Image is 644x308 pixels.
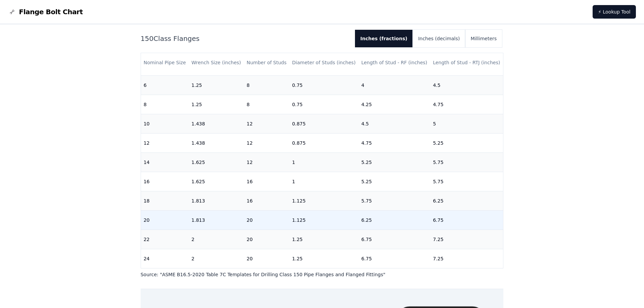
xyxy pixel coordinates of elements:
td: 6.25 [359,210,430,230]
td: 4.75 [359,133,430,152]
a: Flange Bolt Chart LogoFlange Bolt Chart [8,7,83,17]
td: 1.438 [189,114,244,133]
td: 12 [244,114,289,133]
td: 1.25 [189,95,244,114]
td: 8 [244,95,289,114]
td: 20 [244,230,289,249]
th: Diameter of Studs (inches) [289,53,359,72]
th: Wrench Size (inches) [189,53,244,72]
th: Length of Stud - RTJ (inches) [430,53,503,72]
td: 12 [244,152,289,172]
td: 14 [141,152,189,172]
td: 1 [289,172,359,191]
td: 1.625 [189,172,244,191]
td: 18 [141,191,189,210]
td: 20 [141,210,189,230]
td: 1.125 [289,210,359,230]
td: 24 [141,249,189,268]
td: 0.875 [289,114,359,133]
td: 12 [244,133,289,152]
td: 4 [359,75,430,95]
td: 4.5 [430,75,503,95]
td: 8 [141,95,189,114]
th: Number of Studs [244,53,289,72]
td: 1.813 [189,191,244,210]
td: 16 [244,172,289,191]
span: Flange Bolt Chart [19,7,83,17]
td: 4.75 [430,95,503,114]
td: 20 [244,249,289,268]
button: Millimeters [465,30,502,47]
td: 5 [430,114,503,133]
td: 1.813 [189,210,244,230]
td: 1.25 [289,249,359,268]
td: 8 [244,75,289,95]
button: Inches (fractions) [355,30,413,47]
td: 6.75 [359,249,430,268]
td: 2 [189,249,244,268]
td: 0.75 [289,75,359,95]
td: 16 [141,172,189,191]
td: 5.75 [430,152,503,172]
td: 6 [141,75,189,95]
td: 1.25 [189,75,244,95]
td: 1.25 [289,230,359,249]
td: 1.125 [289,191,359,210]
td: 20 [244,210,289,230]
td: 22 [141,230,189,249]
th: Length of Stud - RF (inches) [359,53,430,72]
img: Flange Bolt Chart Logo [8,8,16,16]
td: 5.25 [430,133,503,152]
td: 5.25 [359,172,430,191]
td: 1.438 [189,133,244,152]
td: 0.75 [289,95,359,114]
a: ⚡ Lookup Tool [593,5,636,19]
td: 6.75 [359,230,430,249]
p: Source: " ASME B16.5-2020 Table 7C Templates for Drilling Class 150 Pipe Flanges and Flanged Fitt... [141,271,504,278]
td: 2 [189,230,244,249]
button: Inches (decimals) [413,30,465,47]
td: 10 [141,114,189,133]
td: 1 [289,152,359,172]
th: Nominal Pipe Size [141,53,189,72]
td: 5.75 [359,191,430,210]
td: 5.25 [359,152,430,172]
td: 5.75 [430,172,503,191]
td: 16 [244,191,289,210]
td: 7.25 [430,249,503,268]
td: 0.875 [289,133,359,152]
td: 6.75 [430,210,503,230]
td: 4.5 [359,114,430,133]
td: 1.625 [189,152,244,172]
td: 6.25 [430,191,503,210]
td: 12 [141,133,189,152]
td: 4.25 [359,95,430,114]
h2: 150 Class Flanges [141,34,350,43]
td: 7.25 [430,230,503,249]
